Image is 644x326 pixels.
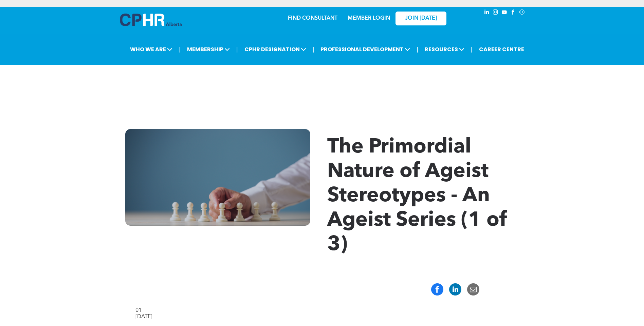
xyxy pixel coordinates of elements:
a: instagram [492,8,499,18]
span: PROFESSIONAL DEVELOPMENT [318,43,412,56]
div: [DATE] [135,314,509,320]
a: youtube [501,8,508,18]
a: MEMBER LOGIN [348,16,390,21]
li: | [236,42,238,56]
div: 01 [135,307,509,314]
a: linkedin [483,8,491,18]
span: WHO WE ARE [128,43,174,56]
a: Social network [518,8,526,18]
a: facebook [510,8,517,18]
span: The Primordial Nature of Ageist Stereotypes - An Ageist Series (1 of 3) [327,137,507,255]
a: FIND CONSULTANT [288,16,337,21]
span: MEMBERSHIP [185,43,232,56]
li: | [417,42,418,56]
span: CPHR DESIGNATION [242,43,308,56]
li: | [313,42,314,56]
img: A blue and white logo for cp alberta [120,14,182,26]
li: | [471,42,473,56]
span: RESOURCES [423,43,466,56]
a: CAREER CENTRE [477,43,526,56]
a: JOIN [DATE] [395,12,446,25]
span: JOIN [DATE] [405,15,437,22]
li: | [179,42,181,56]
